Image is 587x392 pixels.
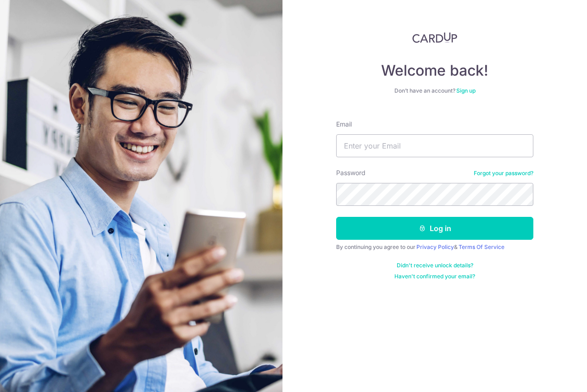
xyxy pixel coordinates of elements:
[336,120,352,129] label: Email
[412,32,457,43] img: CardUp Logo
[336,168,365,177] label: Password
[474,170,533,177] a: Forgot your password?
[459,243,504,250] a: Terms Of Service
[416,243,454,250] a: Privacy Policy
[336,134,533,157] input: Enter your Email
[456,87,476,94] a: Sign up
[336,243,533,251] div: By continuing you agree to our &
[394,273,475,280] a: Haven't confirmed your email?
[336,217,533,240] button: Log in
[397,262,473,269] a: Didn't receive unlock details?
[336,87,533,94] div: Don’t have an account?
[336,61,533,80] h4: Welcome back!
